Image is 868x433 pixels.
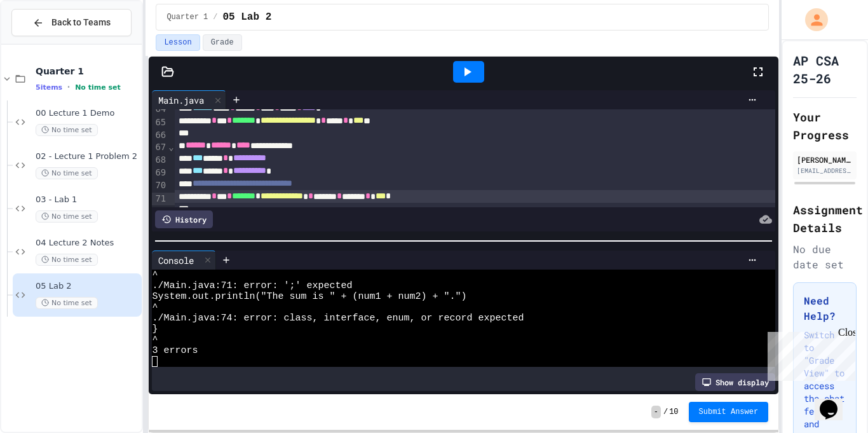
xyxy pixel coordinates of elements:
[152,291,466,302] span: System.out.println("The sum is " + (num1 + num2) + ".")
[36,281,139,292] span: 05 Lab 2
[222,10,271,25] span: 05 Lab 2
[155,210,213,228] div: History
[36,124,98,136] span: No time set
[36,195,139,205] span: 03 - Lab 1
[203,34,242,51] button: Grade
[166,12,208,22] span: Quarter 1
[11,9,132,36] button: Back to Teams
[36,167,98,179] span: No time set
[36,108,139,119] span: 00 Lecture 1 Demo
[213,12,217,22] span: /
[152,345,198,356] span: 3 errors
[152,251,216,270] div: Console
[152,90,226,109] div: Main.java
[36,151,139,162] span: 02 - Lecture 1 Problem 2
[663,407,668,417] span: /
[152,302,158,313] span: ^
[152,154,168,167] div: 68
[763,327,855,381] iframe: chat widget
[699,407,759,417] span: Submit Answer
[36,297,98,309] span: No time set
[695,373,775,391] div: Show display
[152,270,158,280] span: ^
[36,254,98,266] span: No time set
[793,108,857,144] h2: Your Progress
[793,242,857,272] div: No due date set
[152,313,524,324] span: ./Main.java:74: error: class, interface, enum, or record expected
[797,166,853,175] div: [EMAIL_ADDRESS][PERSON_NAME][DOMAIN_NAME]
[793,201,857,237] h2: Assignment Details
[152,334,158,345] span: ^
[152,167,168,179] div: 69
[804,293,846,324] h3: Need Help?
[152,179,168,192] div: 70
[36,65,139,77] span: Quarter 1
[651,406,661,418] span: -
[67,82,70,92] span: •
[36,238,139,249] span: 04 Lecture 2 Notes
[75,83,121,92] span: No time set
[152,254,200,267] div: Console
[152,193,168,205] div: 71
[36,83,62,92] span: 5 items
[36,210,98,223] span: No time set
[5,5,88,81] div: Chat with us now!Close
[51,16,111,29] span: Back to Teams
[152,141,168,154] div: 67
[793,52,857,87] h1: AP CSA 25-26
[152,116,168,129] div: 65
[152,280,352,291] span: ./Main.java:71: error: ';' expected
[152,324,158,334] span: }
[156,34,200,51] button: Lesson
[689,402,769,422] button: Submit Answer
[168,142,174,152] span: Fold line
[152,93,210,107] div: Main.java
[152,129,168,142] div: 66
[669,407,678,417] span: 10
[152,103,168,116] div: 64
[792,5,831,34] div: My Account
[152,205,168,218] div: 72
[815,382,855,420] iframe: chat widget
[797,154,853,165] div: [PERSON_NAME]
